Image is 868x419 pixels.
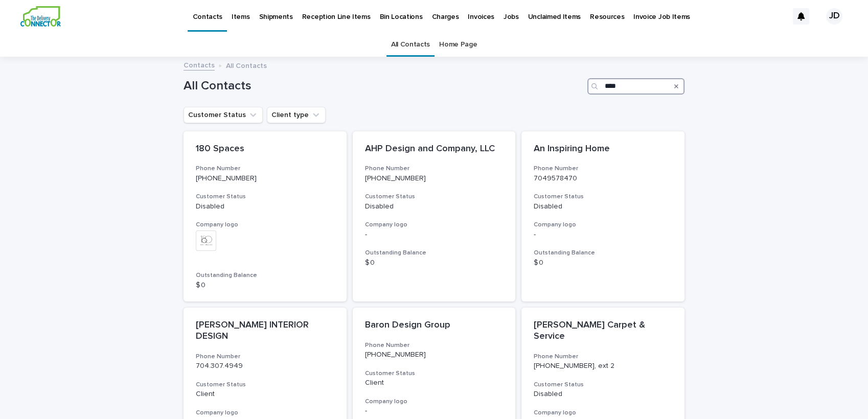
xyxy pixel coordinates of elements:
[196,390,334,399] p: Client
[534,390,672,399] p: Disabled
[534,409,672,417] h3: Company logo
[365,144,504,155] p: AHP Design and Company, LLC
[534,221,672,229] h3: Company logo
[365,165,504,173] h3: Phone Number
[196,320,334,342] p: [PERSON_NAME] INTERIOR DESIGN
[534,259,672,267] p: $ 0
[365,175,426,182] a: [PHONE_NUMBER]
[196,221,334,229] h3: Company logo
[365,341,504,350] h3: Phone Number
[365,259,504,267] p: $ 0
[196,271,334,280] h3: Outstanding Balance
[365,398,504,406] h3: Company logo
[365,407,504,415] p: -
[534,362,614,369] a: [PHONE_NUMBER], ext 2
[196,353,334,361] h3: Phone Number
[196,409,334,417] h3: Company logo
[365,230,504,239] p: -
[534,144,672,155] p: An Inspiring Home
[20,6,61,27] img: aCWQmA6OSGG0Kwt8cj3c
[587,78,684,95] input: Search
[534,175,577,182] a: 7049578470
[196,381,334,389] h3: Customer Status
[365,379,504,387] p: Client
[226,59,267,71] p: All Contacts
[196,193,334,201] h3: Customer Status
[196,362,243,369] a: 704.307.4949
[184,59,215,71] a: Contacts
[365,249,504,257] h3: Outstanding Balance
[534,353,672,361] h3: Phone Number
[184,79,583,94] h1: All Contacts
[196,165,334,173] h3: Phone Number
[439,33,477,57] a: Home Page
[184,107,263,123] button: Customer Status
[184,131,347,302] a: 180 SpacesPhone Number[PHONE_NUMBER]Customer StatusDisabledCompany logoOutstanding Balance$ 0
[365,221,504,229] h3: Company logo
[391,33,430,57] a: All Contacts
[826,8,842,25] div: JD
[196,144,334,155] p: 180 Spaces
[196,175,257,182] a: [PHONE_NUMBER]
[353,131,516,302] a: AHP Design and Company, LLCPhone Number[PHONE_NUMBER]Customer StatusDisabledCompany logo-Outstand...
[534,193,672,201] h3: Customer Status
[534,320,672,342] p: [PERSON_NAME] Carpet & Service
[196,202,334,211] p: Disabled
[267,107,326,123] button: Client type
[534,165,672,173] h3: Phone Number
[521,131,684,302] a: An Inspiring HomePhone Number7049578470Customer StatusDisabledCompany logo-Outstanding Balance$ 0
[365,351,426,358] a: [PHONE_NUMBER]
[534,381,672,389] h3: Customer Status
[365,320,504,331] p: Baron Design Group
[365,193,504,201] h3: Customer Status
[534,202,672,211] p: Disabled
[196,281,334,290] p: $ 0
[534,249,672,257] h3: Outstanding Balance
[534,230,672,239] p: -
[365,202,504,211] p: Disabled
[365,369,504,378] h3: Customer Status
